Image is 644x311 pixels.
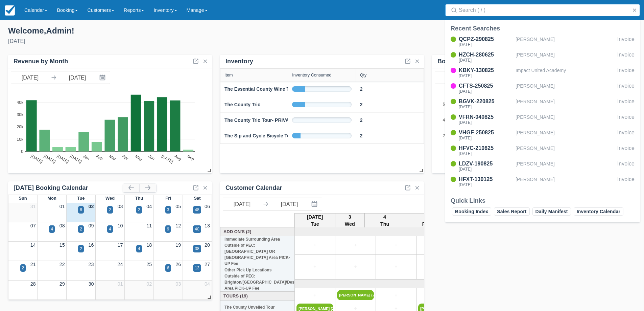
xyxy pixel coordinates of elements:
div: [DATE] [459,183,513,187]
div: 3 [167,207,169,213]
a: 11 [146,223,152,228]
div: [DATE] Booking Calendar [14,184,123,192]
div: BGVK-220825 [459,97,513,106]
a: 26 [175,262,181,267]
div: Welcome , Admin ! [8,26,317,36]
div: Invoice [617,97,635,110]
div: QCPZ-290825 [459,35,513,43]
input: End Date [58,71,96,84]
div: [DATE] [459,136,513,140]
button: Interact with the calendar and add the check-in date for your trip. [96,71,110,84]
th: Other Pick Up Locations Outside of PEC: Brighton/[GEOGRAPHIC_DATA]/Deseronto/[GEOGRAPHIC_DATA] Ar... [220,267,295,292]
a: 17 [117,242,123,248]
a: 25 [146,262,152,267]
a: + [337,242,374,249]
div: [DATE] [459,105,513,109]
a: 30 [89,281,94,287]
a: + [378,263,414,271]
div: Invoice [617,113,635,126]
div: 2 [22,265,24,271]
a: + [378,292,414,299]
a: The Essential County Wine Tour [224,86,297,93]
a: 02 [89,204,94,209]
strong: 2 [360,86,363,92]
a: QCPZ-290825[DATE][PERSON_NAME]Invoice [445,35,640,48]
a: The County Trio Tour- PRIVATE [224,117,295,124]
a: 12 [175,223,181,228]
input: Search ( / ) [459,4,629,16]
a: LDZV-190825[DATE][PERSON_NAME]Invoice [445,160,640,173]
a: KBKY-130825[DATE]Impact United AcademyInvoice [445,66,640,79]
a: 28 [30,281,36,287]
a: 07 [30,223,36,228]
span: Sun [19,196,27,201]
a: 27 [205,262,210,267]
a: + [337,263,374,271]
a: + [296,292,333,299]
a: BGVK-220825[DATE][PERSON_NAME]Invoice [445,97,640,110]
a: 03 [117,204,123,209]
a: 09 [89,223,94,228]
a: 19 [175,242,181,248]
div: 2 [80,246,82,252]
div: VHGF-250825 [459,129,513,137]
a: 29 [59,281,65,287]
button: Interact with the calendar and add the check-in date for your trip. [308,198,322,210]
div: 13 [195,265,199,271]
div: Customer Calendar [225,184,282,192]
strong: The Sip and Cycle Bicycle Tour [224,133,294,138]
a: 08 [59,223,65,228]
a: 10 [117,223,123,228]
div: [DATE] [459,89,513,93]
a: 2 [360,101,363,108]
div: Impact United Academy [516,66,615,79]
div: Invoice [617,82,635,95]
div: [DATE] [459,74,513,78]
div: [PERSON_NAME] [516,97,615,110]
th: Immediate Surrounding Area Outside of PEC: [GEOGRAPHIC_DATA] OR [GEOGRAPHIC_DATA] Area PICK-UP Fee [220,236,295,267]
div: Invoice [617,51,635,64]
span: Sat [194,196,200,201]
a: + [418,292,455,299]
a: + [418,242,455,249]
img: checkfront-main-nav-mini-logo.png [5,5,15,16]
a: VHGF-250825[DATE][PERSON_NAME]Invoice [445,129,640,141]
a: + [378,242,414,249]
a: Booking Index [452,207,491,216]
a: 21 [30,262,36,267]
a: 14 [30,242,36,248]
a: 2 [360,86,363,93]
a: 06 [205,204,210,209]
a: 03 [175,281,181,287]
div: [PERSON_NAME] [516,129,615,141]
div: HZCH-280625 [459,51,513,59]
a: Sales Report [494,207,529,216]
strong: The County Trio Tour- PRIVATE [224,117,295,123]
th: 3 Wed [335,213,365,228]
div: 48 [195,207,199,213]
div: Invoice [617,144,635,157]
div: HFXT-130125 [459,175,513,183]
div: [DATE] [459,43,513,47]
input: End Date [270,198,308,210]
div: Revenue by Month [14,58,68,65]
div: Invoice [617,129,635,141]
th: [DATE] Tue [295,213,335,228]
div: Inventory Consumed [292,73,331,77]
div: Quick Links [451,197,635,205]
div: HFVC-210825 [459,144,513,152]
a: HZCH-280625[DATE][PERSON_NAME]Invoice [445,51,640,64]
input: Start Date [11,71,49,84]
div: VFRN-040825 [459,113,513,121]
div: Qty [360,73,367,77]
div: CFTS-250825 [459,82,513,90]
a: 01 [59,204,65,209]
span: Fri [165,196,171,201]
a: Inventory Calendar [574,207,623,216]
div: Invoice [617,160,635,173]
div: 2 [138,207,140,213]
div: Invoice [617,35,635,48]
a: 13 [205,223,210,228]
div: [PERSON_NAME] [516,160,615,173]
div: 4 [109,226,111,232]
